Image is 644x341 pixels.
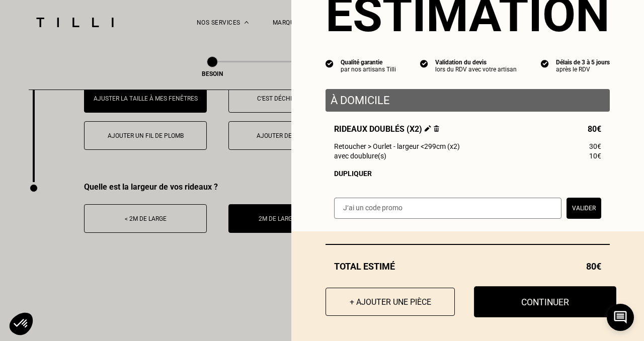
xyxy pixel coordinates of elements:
button: Continuer [474,286,616,317]
p: À domicile [331,94,605,107]
img: icon list info [541,59,549,68]
span: 10€ [589,152,601,160]
input: J‘ai un code promo [334,198,561,219]
span: 80€ [586,261,601,272]
img: icon list info [420,59,428,68]
div: Délais de 3 à 5 jours [556,59,610,66]
div: par nos artisans Tilli [341,66,396,73]
img: icon list info [326,59,334,68]
button: + Ajouter une pièce [326,288,455,316]
span: Retoucher > Ourlet - largeur <299cm (x2) [334,142,460,150]
span: 80€ [588,124,601,134]
div: lors du RDV avec votre artisan [435,66,517,73]
div: Dupliquer [334,169,601,178]
span: avec doublure(s) [334,152,386,160]
div: après le RDV [556,66,610,73]
div: Qualité garantie [341,59,396,66]
img: Supprimer [434,125,439,132]
img: Éditer [425,125,431,132]
button: Valider [567,198,601,219]
div: Validation du devis [435,59,517,66]
span: Rideaux doublés (x2) [334,124,439,134]
div: Total estimé [326,261,610,272]
span: 30€ [589,142,601,150]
